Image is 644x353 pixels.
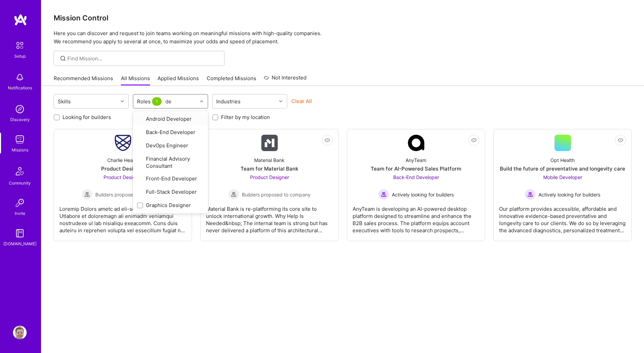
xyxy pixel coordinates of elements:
i: icon Chevron [200,100,203,103]
div: Discovery [10,116,30,123]
div: Opt Health [550,157,575,164]
div: Setup [14,53,26,60]
div: AnyTeam is developing an AI-powered desktop platform designed to streamline and enhance the B2B s... [353,200,479,234]
input: Find Mission... [67,55,219,62]
div: Financial Advisory Consultant [137,155,204,170]
img: Company Logo [261,135,278,151]
img: logo [14,14,27,26]
img: Community [12,163,28,179]
a: Completed Missions [207,75,256,86]
a: Recommended Missions [54,75,113,86]
a: Applied Missions [157,75,199,86]
a: Company LogoAnyTeamTeam for AI-Powered Sales PlatformBack-End Developer Actively looking for buil... [353,135,479,235]
i: icon SearchGrey [59,55,67,62]
h3: Mission Control [54,14,632,22]
div: Community [9,179,31,187]
div: [DOMAIN_NAME] [3,240,37,247]
a: All Missions [121,75,150,86]
img: bell [13,71,27,84]
div: Loremip Dolors ametc ad eli-se-doe Tempori Utlabore et doloremagn ali enimadm veniamqui nostrudex... [59,200,186,234]
div: Build the future of preventative and longevity care [500,165,625,172]
a: Company LogoCharlie HealthProduct DesignerProduct Designer Builders proposed to companyBuilders p... [59,135,186,235]
div: Invite [15,210,25,217]
a: User Avatar [11,326,28,339]
label: Filter by my location [221,114,270,121]
div: Android Developer [137,115,204,123]
a: Company LogoMaterial BankTeam for Material BankProduct Designer Builders proposed to companyBuild... [206,135,333,235]
div: Notifications [8,84,32,91]
img: Company Logo [408,135,424,151]
span: 1 [152,97,162,106]
div: Graphics Designer [137,202,204,209]
i: icon Chevron [121,100,124,103]
div: Material Bank [254,157,285,164]
span: Actively looking for builders [538,191,600,198]
img: guide book [13,226,27,240]
p: Here you can discover and request to join teams working on meaningful missions with high-quality ... [54,29,632,46]
img: Invite [13,196,27,210]
div: Charlie Health [107,157,138,164]
div: Roles [135,97,165,106]
div: Team for Material Bank [241,165,298,172]
div: Our platform provides accessible, affordable and innovative evidence-based preventative and longe... [499,200,626,234]
span: Builders proposed to company [242,191,311,198]
a: Not Interested [264,74,306,86]
label: Looking for builders [63,114,111,121]
span: Product Designer [250,174,289,180]
img: Actively looking for builders [378,189,389,200]
span: Product Designer [104,174,142,180]
span: Builders proposed to company [95,191,164,198]
div: DevOps Engineer [137,142,204,150]
i: icon EyeClosed [618,137,623,143]
span: Back-End Developer [393,174,439,180]
i: icon Chevron [279,100,283,103]
div: Material Bank is re-platforming its core site to unlock international growth. Why Help Is Needed&... [206,200,333,234]
img: setup [13,38,27,53]
img: Actively looking for builders [525,189,536,200]
div: Skills [56,97,72,106]
button: Clear All [291,98,312,105]
span: Actively looking for builders [392,191,454,198]
img: Builders proposed to company [82,189,93,200]
i: icon EyeClosed [325,137,330,143]
img: teamwork [13,133,27,146]
span: Mobile Developer [543,174,582,180]
div: Full-Stack Developer [137,188,204,196]
div: Missions [12,146,28,153]
div: Industries [215,97,242,106]
div: Back-End Developer [137,129,204,136]
div: AnyTeam [406,157,426,164]
div: Product Designer [101,165,145,172]
img: Builders proposed to company [228,189,239,200]
img: Company Logo [115,135,131,151]
img: discovery [13,102,27,116]
img: User Avatar [13,326,27,339]
div: Front-End Developer [137,175,204,183]
a: Opt HealthBuild the future of preventative and longevity careMobile Developer Actively looking fo... [499,135,626,235]
div: Team for AI-Powered Sales Platform [371,165,461,172]
i: icon EyeClosed [471,137,477,143]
